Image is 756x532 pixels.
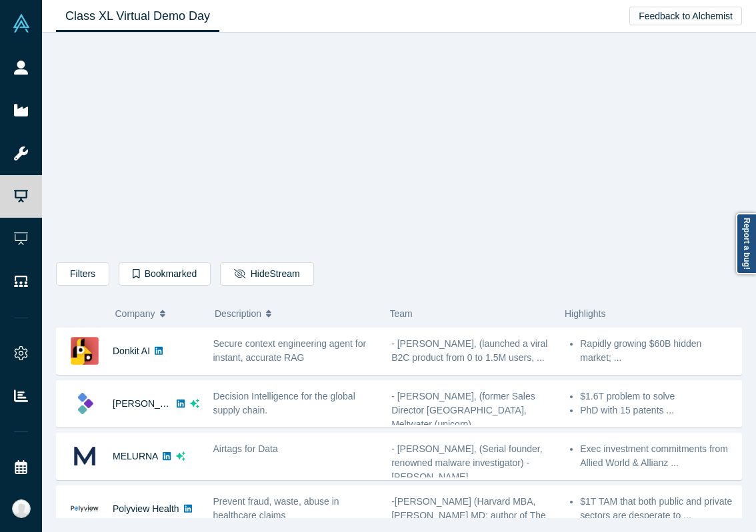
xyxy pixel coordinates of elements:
[119,262,211,286] button: Bookmarked
[215,300,261,328] span: Description
[580,495,734,523] li: $1T TAM that both public and private sectors are desperate to ...
[12,499,31,518] img: Katinka Harsányi's Account
[56,1,219,32] a: Class XL Virtual Demo Day
[736,213,756,274] a: Report a bug!
[580,390,734,403] li: $1.6T problem to solve
[176,451,185,461] svg: dsa ai sparkles
[71,495,99,523] img: Polyview Health's Logo
[213,496,339,521] span: Prevent fraud, waste, abuse in healthcare claims
[580,442,734,470] li: Exec investment commitments from Allied World & Allianz ...
[390,308,413,319] span: Team
[71,337,99,365] img: Donkit AI's Logo
[220,262,313,286] button: HideStream
[215,300,376,328] button: Description
[190,399,199,408] svg: dsa ai sparkles
[580,403,734,417] li: PhD with 15 patents ...
[113,346,150,356] a: Donkit AI
[113,398,189,409] a: [PERSON_NAME]
[115,300,155,328] span: Company
[580,337,734,365] li: Rapidly growing $60B hidden market; ...
[113,451,158,461] a: MELURNA
[71,390,99,417] img: Kimaru AI's Logo
[12,14,31,33] img: Alchemist Vault Logo
[213,391,355,415] span: Decision Intelligence for the global supply chain.
[56,262,109,286] button: Filters
[71,442,99,470] img: MELURNA's Logo
[113,503,179,514] a: Polyview Health
[629,7,742,25] button: Feedback to Alchemist
[213,43,585,252] iframe: Alchemist Class XL Demo Day: Vault
[213,338,367,363] span: Secure context engineering agent for instant, accurate RAG
[391,338,547,363] span: - [PERSON_NAME], (launched a viral B2C product from 0 to 1.5M users, ...
[391,443,542,482] span: - [PERSON_NAME], (Serial founder, renowned malware investigator) - [PERSON_NAME] ...
[213,443,278,454] span: Airtags for Data
[115,300,201,328] button: Company
[391,391,535,443] span: - [PERSON_NAME], (former Sales Director [GEOGRAPHIC_DATA], Meltwater (unicorn), [GEOGRAPHIC_DATA]...
[565,308,605,319] span: Highlights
